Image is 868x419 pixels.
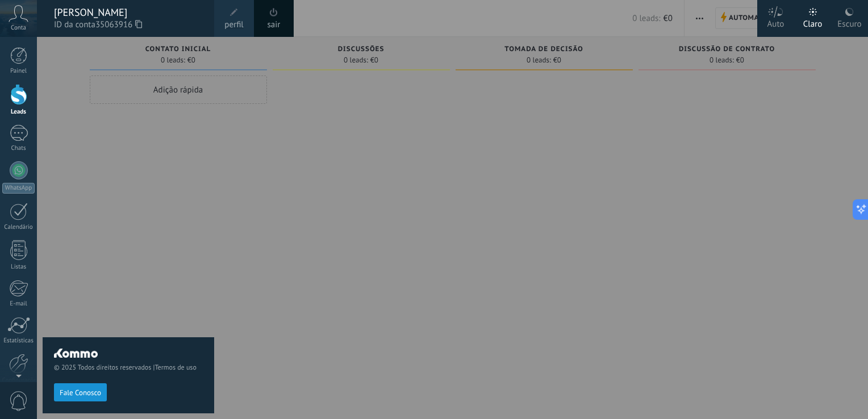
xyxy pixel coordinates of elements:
div: E-mail [2,300,35,308]
span: Conta [11,24,26,32]
span: Fale Conosco [60,389,101,397]
span: perfil [224,19,243,31]
span: 35063916 [95,19,142,31]
div: Leads [2,108,35,116]
a: sair [268,19,281,31]
div: Painel [2,68,35,75]
div: Escuro [837,7,861,37]
div: Claro [803,7,823,37]
div: Auto [767,7,784,37]
div: Chats [2,145,35,152]
a: Termos de uso [155,363,196,372]
div: WhatsApp [2,183,35,194]
div: Estatísticas [2,337,35,345]
a: Fale Conosco [54,388,107,396]
button: Fale Conosco [54,383,107,401]
div: Listas [2,263,35,271]
span: ID da conta [54,19,203,31]
span: © 2025 Todos direitos reservados | [54,363,203,372]
div: Calendário [2,224,35,231]
div: [PERSON_NAME] [54,6,203,19]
